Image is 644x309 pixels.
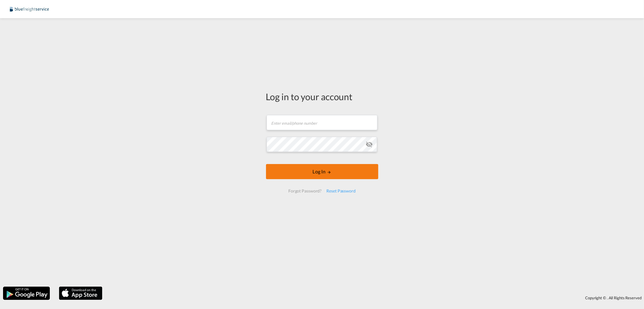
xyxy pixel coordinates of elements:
[267,115,377,130] input: Enter email/phone number
[266,164,378,179] button: LOGIN
[9,2,50,16] img: 9097ab40c0d911ee81d80fb7ec8da167.JPG
[58,286,103,301] img: apple.png
[286,186,324,196] div: Forgot Password?
[105,293,644,303] div: Copyright © . All Rights Reserved
[266,90,378,103] div: Log in to your account
[2,286,50,301] img: google.png
[366,141,373,148] md-icon: icon-eye-off
[324,186,358,196] div: Reset Password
